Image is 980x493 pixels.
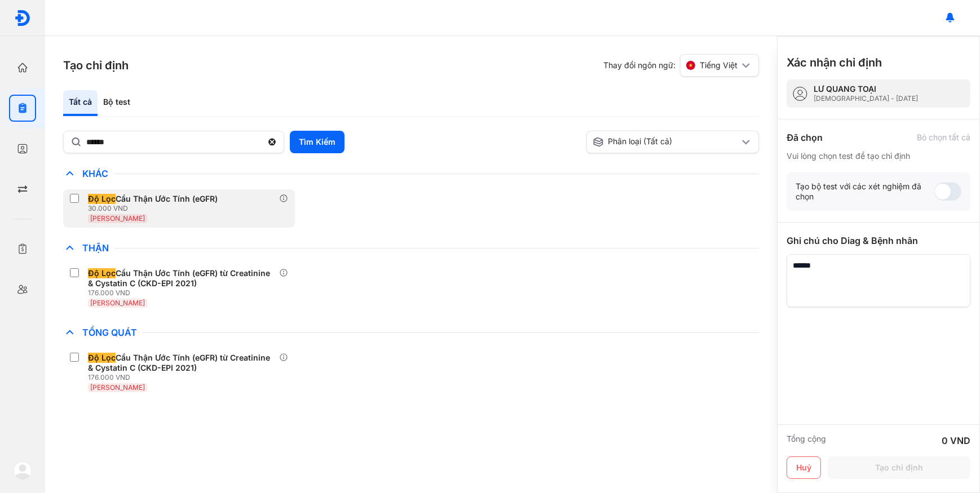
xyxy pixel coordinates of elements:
[88,194,116,204] span: Độ Lọc
[917,132,970,143] div: Bỏ chọn tất cả
[814,94,918,103] div: [DEMOGRAPHIC_DATA] - [DATE]
[88,204,222,213] div: 30.000 VND
[88,353,275,373] div: Cầu Thận Ước Tính (eGFR) từ Creatinine & Cystatin C (CKD-EPI 2021)
[90,299,145,307] span: [PERSON_NAME]
[88,353,116,363] span: Độ Lọc
[814,84,918,94] div: LƯ QUANG TOẠI
[77,168,114,179] span: Khác
[787,55,882,70] h3: Xác nhận chỉ định
[787,434,826,447] div: Tổng cộng
[787,456,821,479] button: Huỷ
[787,234,970,247] div: Ghi chú cho Diag & Bệnh nhân
[88,373,279,382] div: 176.000 VND
[942,434,970,447] div: 0 VND
[593,136,740,148] div: Phân loại (Tất cả)
[14,10,31,26] img: logo
[290,131,345,153] button: Tìm Kiếm
[828,456,970,479] button: Tạo chỉ định
[700,60,738,70] span: Tiếng Việt
[90,383,145,392] span: [PERSON_NAME]
[63,90,98,116] div: Tất cả
[77,327,143,338] span: Tổng Quát
[787,131,823,144] div: Đã chọn
[63,57,129,73] h3: Tạo chỉ định
[77,242,114,254] span: Thận
[787,151,970,161] div: Vui lòng chọn test để tạo chỉ định
[14,461,32,479] img: logo
[603,54,759,77] div: Thay đổi ngôn ngữ:
[88,268,275,288] div: Cầu Thận Ước Tính (eGFR) từ Creatinine & Cystatin C (CKD-EPI 2021)
[88,194,218,204] div: Cầu Thận Ước Tính (eGFR)
[90,214,145,223] span: [PERSON_NAME]
[88,288,279,297] div: 176.000 VND
[98,90,136,116] div: Bộ test
[88,268,116,278] span: Độ Lọc
[796,181,934,202] div: Tạo bộ test với các xét nghiệm đã chọn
